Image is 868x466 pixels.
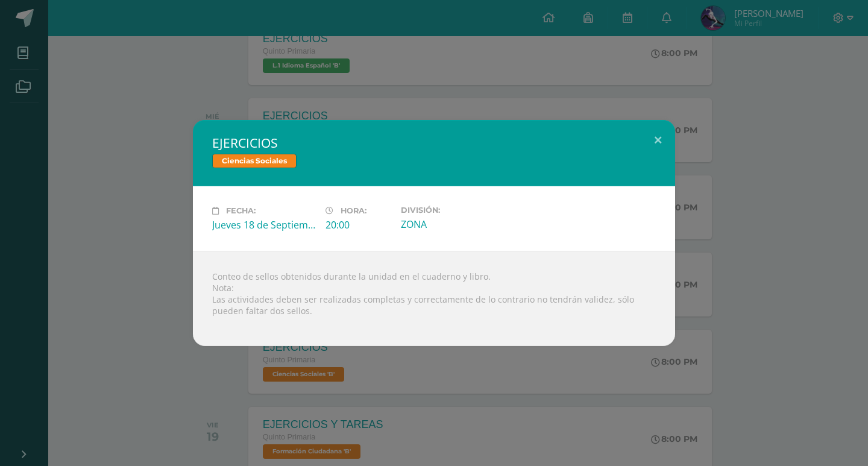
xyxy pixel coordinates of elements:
div: Conteo de sellos obtenidos durante la unidad en el cuaderno y libro. Nota: Las actividades deben ... [193,251,675,346]
div: Jueves 18 de Septiembre [212,218,316,231]
h2: EJERCICIOS [212,134,656,151]
div: ZONA [401,218,505,231]
span: Hora: [341,206,366,215]
span: Fecha: [226,206,256,215]
div: 20:00 [325,218,391,231]
label: División: [401,206,505,215]
span: Ciencias Sociales [212,154,297,168]
button: Close (Esc) [641,120,675,161]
